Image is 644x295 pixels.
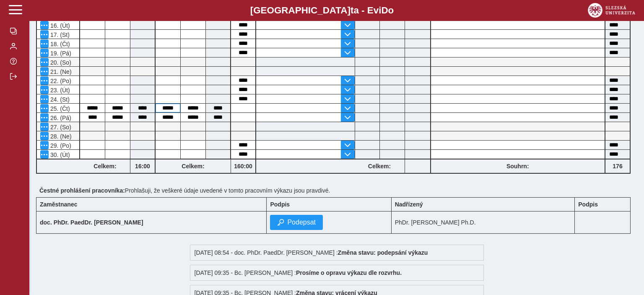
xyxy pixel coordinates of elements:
[578,201,598,208] b: Podpis
[391,211,575,234] td: PhDr. [PERSON_NAME] Ph.D.
[395,201,423,208] b: Nadřízený
[25,5,619,16] b: [GEOGRAPHIC_DATA] a - Evi
[40,141,49,149] button: Menu
[40,58,49,66] button: Menu
[506,163,529,170] b: Souhrn:
[49,124,71,131] span: 27. (So)
[40,76,49,85] button: Menu
[130,163,155,170] b: 16:00
[49,59,71,66] span: 20. (So)
[355,163,405,170] b: Celkem:
[338,249,428,256] b: Změna stavu: podepsání výkazu
[49,41,70,47] span: 18. (Čt)
[40,201,77,208] b: Zaměstnanec
[381,5,388,16] span: D
[49,87,70,94] span: 23. (Út)
[40,150,49,159] button: Menu
[588,3,635,18] img: logo_web_su.png
[40,49,49,57] button: Menu
[40,123,49,131] button: Menu
[80,163,130,170] b: Celkem:
[388,5,394,16] span: o
[296,269,402,276] b: Prosíme o opravu výkazu dle rozvrhu.
[40,132,49,140] button: Menu
[40,39,49,48] button: Menu
[231,163,255,170] b: 160:00
[40,86,49,94] button: Menu
[49,31,70,38] span: 17. (St)
[270,215,323,230] button: Podepsat
[40,30,49,39] button: Menu
[49,142,71,149] span: 29. (Po)
[49,96,70,103] span: 24. (St)
[49,68,72,75] span: 21. (Ne)
[40,67,49,76] button: Menu
[49,50,71,57] span: 19. (Pá)
[49,78,71,84] span: 22. (Po)
[49,105,70,112] span: 25. (Čt)
[190,245,484,261] div: [DATE] 08:54 - doc. PhDr. PaedDr. [PERSON_NAME] :
[49,22,70,29] span: 16. (Út)
[36,184,637,197] div: Prohlašuji, že veškeré údaje uvedené v tomto pracovním výkazu jsou pravdivé.
[49,115,71,121] span: 26. (Pá)
[40,95,49,103] button: Menu
[287,219,316,226] span: Podepsat
[39,187,125,194] b: Čestné prohlášení pracovníka:
[605,163,630,170] b: 176
[49,151,70,158] span: 30. (Út)
[40,219,143,226] b: doc. PhDr. PaedDr. [PERSON_NAME]
[40,21,49,29] button: Menu
[40,104,49,112] button: Menu
[49,133,72,140] span: 28. (Ne)
[156,163,231,170] b: Celkem:
[190,265,484,281] div: [DATE] 09:35 - Bc. [PERSON_NAME] :
[40,113,49,122] button: Menu
[351,5,353,16] span: t
[270,201,290,208] b: Podpis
